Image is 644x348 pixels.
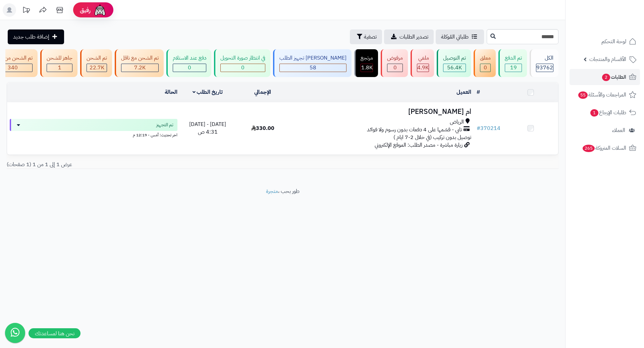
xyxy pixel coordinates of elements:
div: تم الشحن مع ناقل [121,54,159,62]
span: 0 [393,64,397,72]
a: مرتجع 1.8K [353,49,379,77]
a: تم الشحن مع ناقل 7.2K [113,49,165,77]
div: 56351 [443,64,466,72]
span: تابي - قسّمها على 4 دفعات بدون رسوم ولا فوائد [367,126,462,134]
img: ai-face.png [93,3,107,17]
div: 4948 [417,64,429,72]
span: الطلبات [601,72,626,82]
span: طلباتي المُوكلة [441,33,469,41]
a: الحالة [165,88,177,96]
div: 0 [480,64,490,72]
span: تم التجهيز [156,122,173,128]
a: متجرة [266,187,278,195]
div: 0 [221,64,265,72]
div: مرتجع [361,54,373,62]
span: الأقسام والمنتجات [589,55,626,64]
div: 22683 [87,64,107,72]
div: تم التوصيل [443,54,466,62]
span: تصدير الطلبات [399,33,428,41]
div: 0 [387,64,402,72]
a: إضافة طلب جديد [8,29,64,44]
span: [DATE] - [DATE] 4:31 ص [189,120,226,136]
a: المراجعات والأسئلة55 [570,87,640,103]
span: 22.7K [90,64,104,72]
a: دفع عند الاستلام 0 [165,49,213,77]
div: الكل [536,54,553,62]
div: دفع عند الاستلام [173,54,206,62]
div: اخر تحديث: أمس - 12:19 م [10,131,177,138]
div: 58 [280,64,346,72]
a: الطلبات2 [570,69,640,85]
a: تحديثات المنصة [18,3,35,18]
a: معلق 0 [472,49,497,77]
a: # [477,88,480,96]
button: تصفية [350,29,382,44]
a: ملغي 4.9K [409,49,435,77]
span: توصيل بدون تركيب (في خلال 2-7 ايام ) [393,133,471,141]
span: المراجعات والأسئلة [578,90,626,99]
span: السلات المتروكة [582,143,626,153]
span: لوحة التحكم [601,37,626,46]
div: تم الشحن [87,54,107,62]
div: تم الدفع [505,54,522,62]
span: إضافة طلب جديد [13,33,49,41]
span: 55 [578,91,588,99]
span: زيارة مباشرة - مصدر الطلب: الموقع الإلكتروني [375,141,463,149]
span: # [477,124,480,132]
a: طلبات الإرجاع1 [570,105,640,121]
span: 2 [602,74,610,81]
a: الكل93762 [528,49,560,77]
div: عرض 1 إلى 1 من 1 (1 صفحات) [2,161,283,168]
a: تصدير الطلبات [384,29,434,44]
div: مرفوض [387,54,403,62]
span: العملاء [612,126,625,135]
div: [PERSON_NAME] تجهيز الطلب [279,54,346,62]
a: تاريخ الطلب [193,88,223,96]
a: السلات المتروكة265 [570,140,640,156]
span: 56.4K [447,64,462,72]
span: 7.2K [134,64,146,72]
div: 0 [173,64,206,72]
span: 19 [510,64,517,72]
a: العملاء [570,122,640,138]
div: جاهز للشحن [47,54,72,62]
a: تم الدفع 19 [497,49,528,77]
span: رفيق [80,6,91,14]
h3: ام [PERSON_NAME] [293,108,471,116]
span: 1.8K [361,64,373,72]
div: ملغي [417,54,429,62]
span: طلبات الإرجاع [590,108,626,117]
a: العميل [457,88,471,96]
span: 58 [310,64,316,72]
span: 1 [58,64,61,72]
a: تم التوصيل 56.4K [435,49,472,77]
a: [PERSON_NAME] تجهيز الطلب 58 [272,49,353,77]
div: معلق [480,54,491,62]
a: في انتظار صورة التحويل 0 [213,49,272,77]
a: مرفوض 0 [379,49,409,77]
span: 0 [484,64,487,72]
span: 93762 [536,64,553,72]
span: 4.9K [417,64,429,72]
div: 1798 [361,64,373,72]
span: 1 [590,109,598,117]
a: طلباتي المُوكلة [436,29,484,44]
span: 0 [188,64,191,72]
a: لوحة التحكم [570,33,640,50]
div: 7223 [121,64,158,72]
a: الإجمالي [254,88,271,96]
a: #370214 [477,124,500,132]
a: تم الشحن 22.7K [79,49,113,77]
a: جاهز للشحن 1 [39,49,79,77]
div: 19 [505,64,522,72]
span: 265 [583,145,595,152]
span: 330.00 [251,124,274,132]
div: 1 [47,64,72,72]
span: 340 [8,64,18,72]
span: تصفية [364,33,377,41]
div: في انتظار صورة التحويل [220,54,265,62]
span: الرياض [450,118,464,126]
span: 0 [241,64,245,72]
